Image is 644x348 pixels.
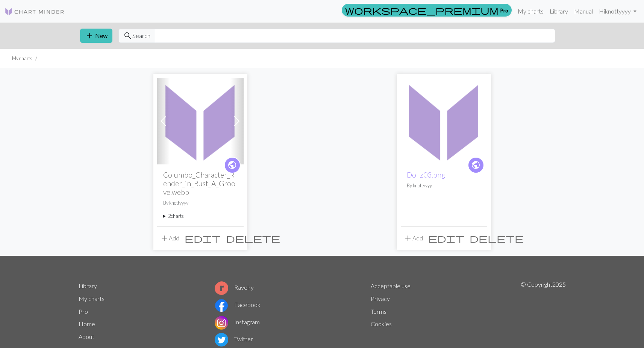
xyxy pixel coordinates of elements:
[371,320,392,327] a: Cookies
[160,233,169,243] span: add
[547,4,571,19] a: Library
[426,231,467,245] button: Edit
[182,231,223,245] button: Edit
[471,159,480,171] span: public
[226,233,280,243] span: delete
[428,234,464,243] i: Edit
[79,295,105,302] a: My charts
[215,333,228,346] img: Twitter logo
[185,233,221,243] span: edit
[215,316,228,330] img: Instagram logo
[163,199,238,207] p: By knottyyyy
[596,4,639,19] a: Hiknottyyyy
[79,333,94,340] a: About
[224,157,241,173] a: public
[157,231,182,245] button: Add
[371,282,411,289] a: Acceptable use
[401,78,487,164] img: Dollz03.png
[215,284,254,291] a: Ravelry
[215,281,228,295] img: Ravelry logo
[215,335,253,342] a: Twitter
[79,320,95,327] a: Home
[185,234,221,243] i: Edit
[407,182,481,189] p: By knottyyyy
[407,170,445,179] a: Dollz03.png
[215,301,261,308] a: Facebook
[468,157,484,173] a: public
[342,4,512,17] a: Pro
[5,7,65,16] img: Logo
[85,30,94,41] span: add
[123,30,132,41] span: search
[345,5,499,15] span: workspace_premium
[227,158,237,173] i: public
[132,31,150,40] span: Search
[79,308,88,315] a: Pro
[80,29,112,43] button: New
[428,233,464,243] span: edit
[403,233,412,243] span: add
[215,318,260,325] a: Instagram
[471,158,480,173] i: public
[401,231,426,245] button: Add
[163,213,238,220] summary: 2charts
[470,233,524,243] span: delete
[401,117,487,124] a: Dollz03.png
[515,4,547,19] a: My charts
[157,117,244,124] a: Columbo_Character_Render_in_Bust_A_Groove.webp
[371,295,390,302] a: Privacy
[157,78,244,164] img: Columbo_Character_Render_in_Bust_A_Groove.webp
[79,282,97,289] a: Library
[371,308,386,315] a: Terms
[223,231,283,245] button: Delete
[571,4,596,19] a: Manual
[215,299,228,312] img: Facebook logo
[227,159,237,171] span: public
[467,231,526,245] button: Delete
[163,170,238,196] h2: Columbo_Character_Render_in_Bust_A_Groove.webp
[12,55,32,62] li: My charts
